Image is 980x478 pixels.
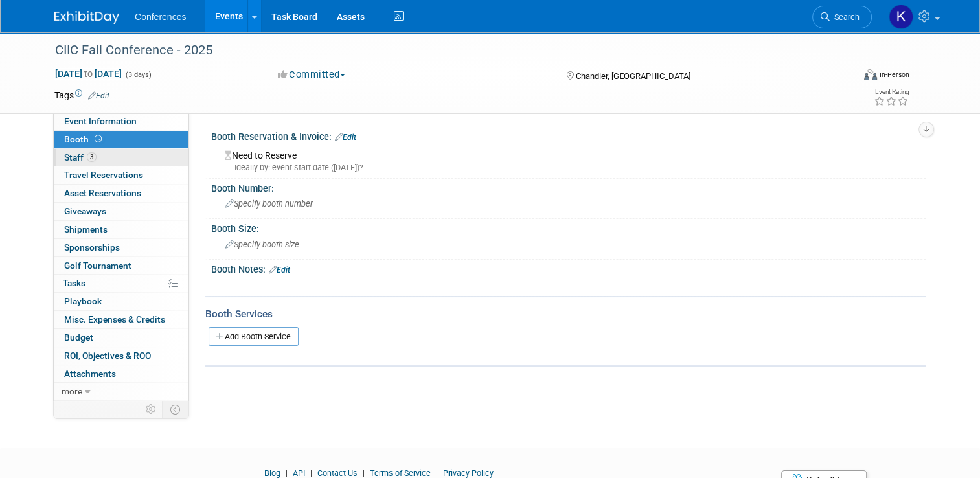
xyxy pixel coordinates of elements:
[54,68,122,80] span: [DATE] [DATE]
[783,67,909,87] div: Event Format
[64,332,93,343] span: Budget
[163,401,189,418] td: Toggle Event Tabs
[54,131,188,148] a: Booth
[54,365,188,383] a: Attachments
[64,206,106,216] span: Giveaways
[874,89,909,95] div: Event Rating
[54,347,188,365] a: ROI, Objectives & ROO
[54,11,119,24] img: ExhibitDay
[209,327,299,346] a: Add Booth Service
[221,146,916,174] div: Need to Reserve
[54,275,188,292] a: Tasks
[64,260,131,271] span: Golf Tournament
[335,133,356,142] a: Edit
[269,266,290,275] a: Edit
[64,134,104,144] span: Booth
[54,113,188,130] a: Event Information
[135,12,186,22] span: Conferences
[63,278,85,288] span: Tasks
[54,239,188,256] a: Sponsorships
[64,188,141,198] span: Asset Reservations
[864,69,877,80] img: Format-Inperson.png
[64,224,108,234] span: Shipments
[576,71,690,81] span: Chandler, [GEOGRAPHIC_DATA]
[64,152,97,163] span: Staff
[273,68,350,82] button: Committed
[54,329,188,347] a: Budget
[225,162,916,174] div: Ideally by: event start date ([DATE])?
[317,468,358,478] a: Contact Us
[124,71,152,79] span: (3 days)
[211,260,926,277] div: Booth Notes:
[225,199,313,209] span: Specify booth number
[54,166,188,184] a: Travel Reservations
[879,70,909,80] div: In-Person
[64,170,143,180] span: Travel Reservations
[140,401,163,418] td: Personalize Event Tab Strip
[211,179,926,195] div: Booth Number:
[54,257,188,275] a: Golf Tournament
[54,383,188,400] a: more
[88,91,109,100] a: Edit
[54,293,188,310] a: Playbook
[812,6,872,28] a: Search
[64,369,116,379] span: Attachments
[54,221,188,238] a: Shipments
[64,314,165,324] span: Misc. Expenses & Credits
[211,219,926,235] div: Booth Size:
[282,468,291,478] span: |
[433,468,441,478] span: |
[293,468,305,478] a: API
[64,242,120,253] span: Sponsorships
[54,203,188,220] a: Giveaways
[64,296,102,306] span: Playbook
[51,39,837,62] div: CIIC Fall Conference - 2025
[307,468,315,478] span: |
[92,134,104,144] span: Booth not reserved yet
[889,5,913,29] img: Kelly Vaughn
[54,149,188,166] a: Staff3
[359,468,368,478] span: |
[264,468,280,478] a: Blog
[87,152,97,162] span: 3
[54,89,109,102] td: Tags
[64,116,137,126] span: Event Information
[443,468,494,478] a: Privacy Policy
[370,468,431,478] a: Terms of Service
[82,69,95,79] span: to
[205,307,926,321] div: Booth Services
[62,386,82,396] span: more
[54,185,188,202] a: Asset Reservations
[211,127,926,144] div: Booth Reservation & Invoice:
[830,12,860,22] span: Search
[225,240,299,249] span: Specify booth size
[54,311,188,328] a: Misc. Expenses & Credits
[64,350,151,361] span: ROI, Objectives & ROO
